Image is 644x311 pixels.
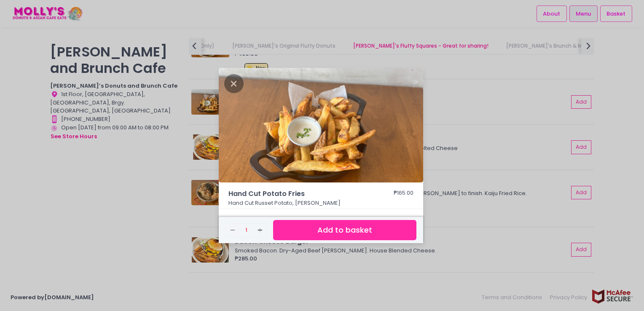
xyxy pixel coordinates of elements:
[219,68,423,182] img: Hand Cut Potato Fries
[228,199,414,207] p: Hand Cut Russet Potato, [PERSON_NAME]
[273,220,416,241] button: Add to basket
[224,79,244,87] button: Close
[228,189,368,199] span: Hand Cut Potato Fries
[394,189,413,199] div: ₱165.00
